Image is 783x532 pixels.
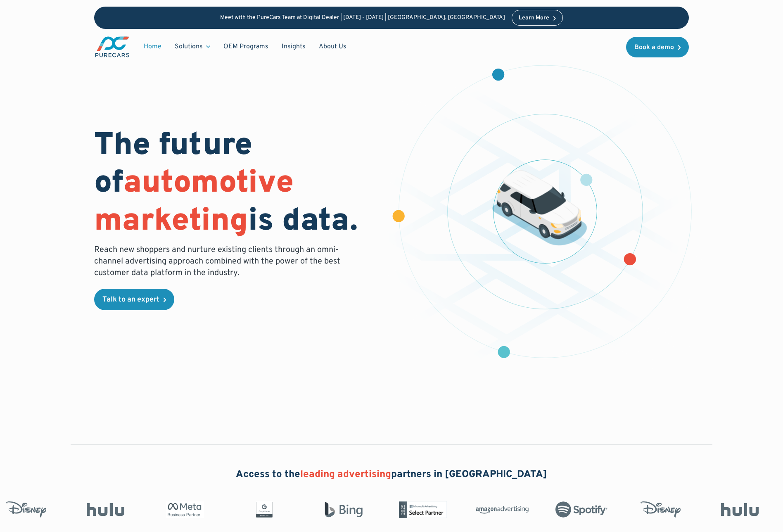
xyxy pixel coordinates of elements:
img: Disney [626,501,679,518]
p: Meet with the PureCars Team at Digital Dealer | [DATE] - [DATE] | [GEOGRAPHIC_DATA], [GEOGRAPHIC_... [220,14,505,21]
a: Talk to an expert [94,289,174,310]
img: Google Partner [230,501,282,518]
img: Spotify [547,501,600,518]
div: Talk to an expert [102,296,159,304]
img: purecars logo [94,36,130,58]
div: Solutions [168,39,217,55]
a: OEM Programs [217,39,275,55]
span: automotive marketing [94,164,294,241]
img: Microsoft Advertising Partner [388,501,441,518]
h2: Access to the partners in [GEOGRAPHIC_DATA] [236,468,547,482]
img: Amazon Advertising [467,503,520,516]
a: main [94,36,130,58]
img: Bing [309,501,362,518]
img: Meta Business Partner [150,501,203,518]
div: Book a demo [634,44,674,51]
h1: The future of is data. [94,128,382,241]
div: Learn More [519,15,549,21]
div: Solutions [175,42,203,51]
a: Learn More [512,10,563,26]
a: Home [137,39,168,55]
a: Book a demo [626,37,689,57]
img: illustration of a vehicle [492,171,587,246]
p: Reach new shoppers and nurture existing clients through an omni-channel advertising approach comb... [94,244,345,279]
span: leading advertising [300,468,391,481]
img: Hulu [71,503,124,516]
a: About Us [312,39,353,55]
img: Hulu [705,503,758,516]
a: Insights [275,39,312,55]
